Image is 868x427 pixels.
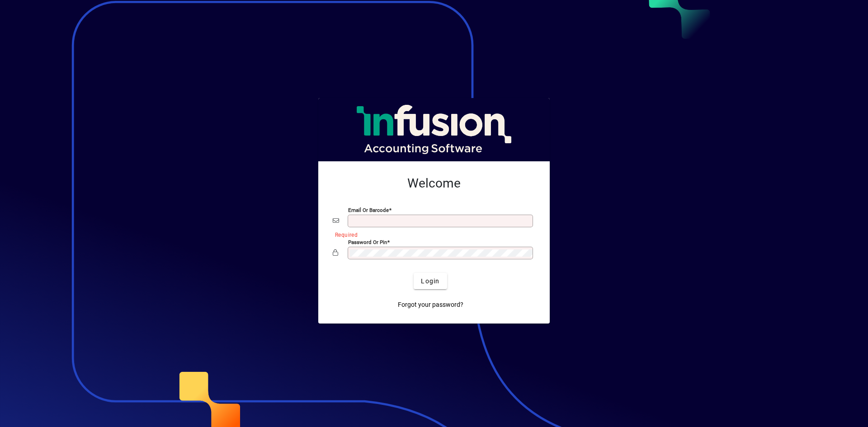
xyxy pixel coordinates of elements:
[394,296,467,313] a: Forgot your password?
[421,277,439,286] span: Login
[333,176,535,191] h2: Welcome
[348,239,387,245] mat-label: Password or Pin
[348,207,389,213] mat-label: Email or Barcode
[335,230,528,239] mat-error: Required
[398,300,463,310] span: Forgot your password?
[414,273,447,289] button: Login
